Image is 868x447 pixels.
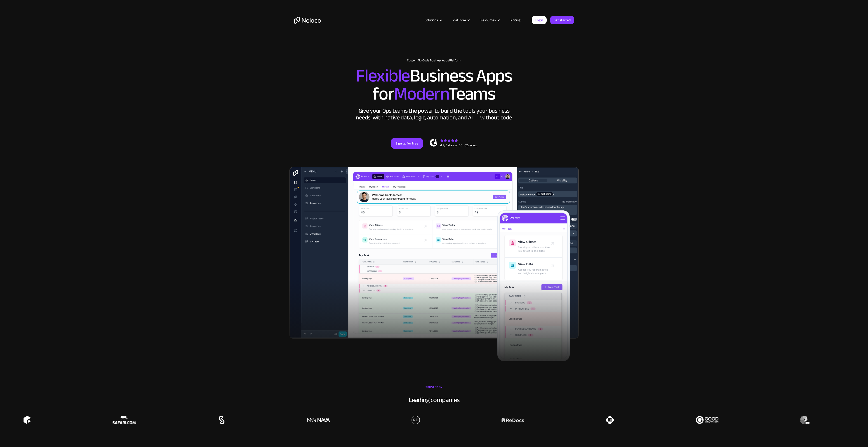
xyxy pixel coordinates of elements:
[425,17,438,23] div: Solutions
[419,17,447,23] div: Solutions
[447,17,475,23] div: Platform
[532,16,547,24] a: Login
[480,17,496,23] div: Resources
[391,138,423,149] a: Sign up for free
[355,107,513,121] div: Give your Ops teams the power to build the tools your business needs, with native data, logic, au...
[294,67,574,103] h2: Business Apps for Teams
[356,59,410,93] span: Flexible
[294,17,321,24] a: home
[550,16,574,24] a: Get started
[294,59,574,62] h1: Custom No-Code Business Apps Platform
[394,77,448,111] span: Modern
[453,17,466,23] div: Platform
[475,17,505,23] div: Resources
[505,17,526,23] a: Pricing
